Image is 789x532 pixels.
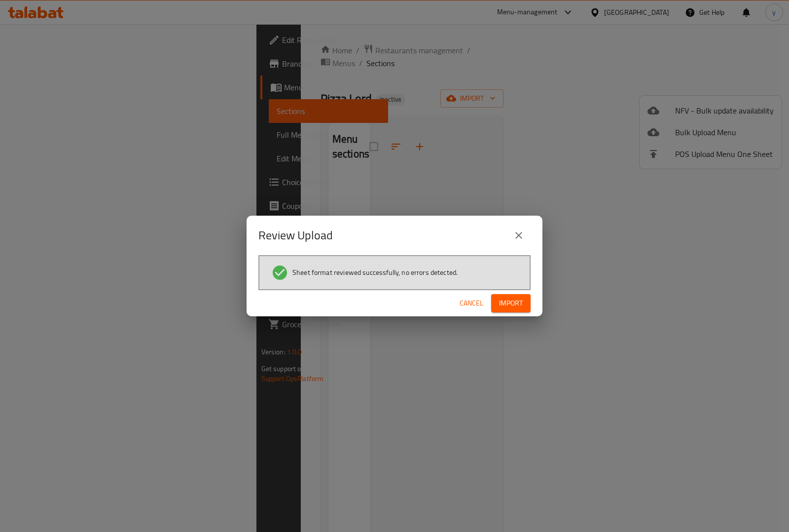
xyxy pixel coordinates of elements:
[456,294,487,312] button: Cancel
[460,297,483,309] span: Cancel
[499,297,523,309] span: Import
[292,267,458,277] span: Sheet format reviewed successfully, no errors detected.
[491,294,531,312] button: Import
[507,224,531,247] button: close
[258,228,333,243] h2: Review Upload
